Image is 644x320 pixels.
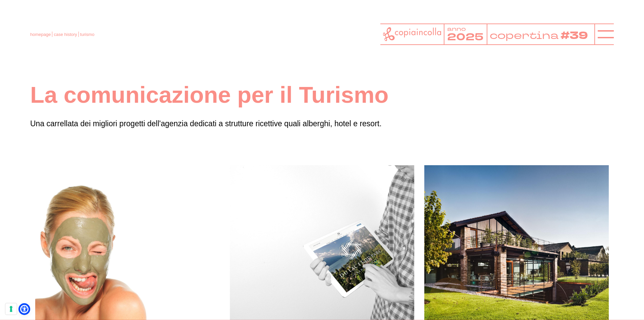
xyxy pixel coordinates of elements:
[5,303,17,315] button: Le tue preferenze relative al consenso per le tecnologie di tracciamento
[80,32,95,37] a: turismo
[20,305,29,313] a: Open Accessibility Menu
[447,25,466,33] tspan: anno
[54,32,77,37] a: case history
[30,81,614,109] h1: La comunicazione per il Turismo
[30,32,51,37] a: homepage
[489,28,560,42] tspan: copertina
[30,118,614,130] p: Una carrellata dei migliori progetti dell'agenzia dedicati a strutture ricettive quali alberghi, ...
[447,31,483,44] tspan: 2025
[562,28,591,43] tspan: #39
